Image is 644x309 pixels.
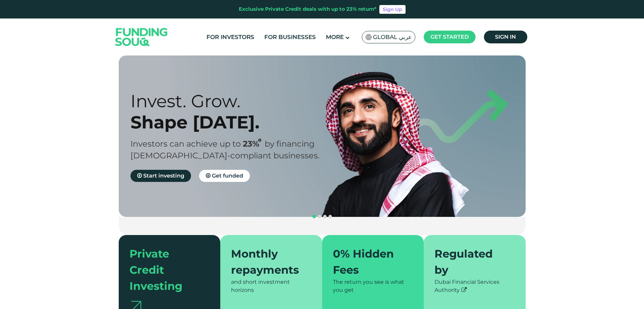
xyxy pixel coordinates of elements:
div: and short investment horizons [231,278,311,294]
div: Dubai Financial Services Authority [434,278,515,294]
div: Invest. Grow. [130,90,334,112]
button: navigation [317,214,322,219]
button: navigation [328,214,333,219]
img: Logo [109,20,175,54]
div: Regulated by [434,246,507,278]
button: navigation [311,214,317,219]
a: Sign Up [379,5,406,14]
a: For Businesses [263,32,317,43]
div: Monthly repayments [231,246,303,278]
span: Get funded [212,172,243,179]
img: SA Flag [366,34,372,40]
div: Exclusive Private Credit deals with up to 23% return* [239,5,377,13]
span: Investors can achieve up to [130,139,241,149]
button: navigation [322,214,328,219]
a: Get funded [199,170,250,182]
div: Private Credit Investing [129,246,202,294]
span: More [326,34,344,40]
a: For Investors [205,32,256,43]
div: 0% Hidden Fees [333,246,405,278]
div: Shape [DATE]. [130,112,334,133]
div: The return you see is what you get [333,278,413,294]
a: Sign in [484,31,527,43]
i: 23% IRR (expected) ~ 15% Net yield (expected) [258,139,261,142]
span: 23% [243,139,265,149]
span: Start investing [143,172,184,179]
span: Sign in [495,34,516,40]
span: Get started [430,34,469,40]
span: Global عربي [373,33,412,41]
a: Start investing [130,170,191,182]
